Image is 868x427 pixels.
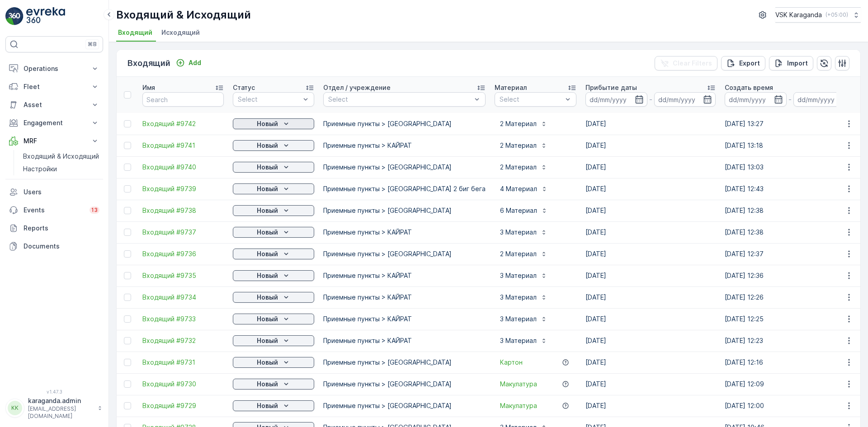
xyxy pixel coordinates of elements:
p: Select [328,95,472,104]
p: Входящий & Исходящий [116,8,251,22]
div: Toggle Row Selected [124,250,131,258]
p: Clear Filters [673,59,712,68]
p: 3 Материал [500,336,537,345]
p: VSK Karaganda [775,10,822,19]
td: [DATE] 12:43 [720,178,859,200]
p: - [788,94,792,105]
div: Toggle Row Selected [124,315,131,323]
span: Исходящий [161,28,200,37]
button: 6 Материал [495,203,553,218]
td: [DATE] [581,200,720,221]
a: Reports [5,219,103,237]
a: Настройки [19,163,103,175]
p: Users [24,188,99,197]
p: 6 Материал [500,206,537,215]
td: Приемные пункты > [GEOGRAPHIC_DATA] [319,113,490,135]
button: 2 Материал [495,247,553,261]
td: [DATE] [581,286,720,308]
p: Export [739,59,760,68]
td: Приемные пункты > [GEOGRAPHIC_DATA] [319,373,490,395]
a: Users [5,183,103,201]
td: [DATE] [581,395,720,417]
td: [DATE] [581,308,720,330]
td: [DATE] [581,352,720,373]
p: Новый [257,358,278,367]
p: Входящий [127,57,170,70]
button: Engagement [5,114,103,132]
p: Новый [257,119,278,128]
p: Прибытие даты [585,83,637,92]
button: Operations [5,60,103,78]
td: [DATE] [581,221,720,243]
a: Входящий #9742 [142,119,224,128]
a: Входящий #9734 [142,293,224,302]
td: [DATE] [581,373,720,395]
div: Toggle Row Selected [124,185,131,192]
p: karaganda.admin [28,396,93,405]
button: Новый [233,183,314,194]
td: [DATE] 12:26 [720,286,859,308]
p: 2 Материал [500,141,537,150]
td: [DATE] [581,135,720,156]
p: Входящий & Исходящий [23,152,99,161]
input: dd/mm/yyyy [585,92,647,107]
p: Asset [24,100,85,109]
td: Приемные пункты > КАЙРАТ [319,286,490,308]
button: Новый [233,335,314,346]
td: [DATE] [581,178,720,200]
p: Новый [257,380,278,389]
div: Toggle Row Selected [124,120,131,127]
div: Toggle Row Selected [124,359,131,366]
a: Входящий #9736 [142,249,224,258]
span: Входящий #9735 [142,271,224,280]
span: Входящий [118,28,152,37]
span: Макулатура [500,401,537,410]
button: MRF [5,132,103,150]
p: Select [238,95,300,104]
button: Fleet [5,78,103,96]
td: Приемные пункты > КАЙРАТ [319,135,490,156]
td: Приемные пункты > КАЙРАТ [319,330,490,352]
button: 3 Материал [495,312,553,326]
p: [EMAIL_ADDRESS][DOMAIN_NAME] [28,405,93,420]
button: 3 Материал [495,290,553,305]
a: Входящий #9738 [142,206,224,215]
input: dd/mm/yyyy [725,92,787,107]
button: Новый [233,270,314,281]
a: Картон [500,358,523,367]
button: Новый [233,227,314,238]
span: Входящий #9729 [142,401,224,410]
p: Новый [257,314,278,324]
td: [DATE] [581,265,720,286]
button: 2 Материал [495,117,553,131]
p: ⌘B [88,41,97,48]
td: Приемные пункты > [GEOGRAPHIC_DATA] [319,395,490,417]
button: Новый [233,379,314,389]
td: [DATE] 12:36 [720,265,859,286]
a: Documents [5,237,103,255]
p: Select [500,95,562,104]
td: [DATE] 12:37 [720,243,859,265]
p: 3 Материал [500,228,537,237]
a: Входящий #9737 [142,228,224,237]
span: Входящий #9733 [142,314,224,324]
div: Toggle Row Selected [124,380,131,388]
p: Новый [257,271,278,280]
p: Engagement [24,118,85,127]
span: Входящий #9732 [142,336,224,345]
img: logo_light-DOdMpM7g.png [26,7,65,25]
td: Приемные пункты > [GEOGRAPHIC_DATA] 2 биг бега [319,178,490,200]
div: KK [8,401,22,415]
p: Новый [257,184,278,193]
button: 2 Материал [495,160,553,174]
input: dd/mm/yyyy [793,92,855,107]
a: Входящий #9741 [142,141,224,150]
td: Приемные пункты > [GEOGRAPHIC_DATA] [319,352,490,373]
p: Имя [142,83,155,92]
td: [DATE] 13:03 [720,156,859,178]
button: Новый [233,118,314,129]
